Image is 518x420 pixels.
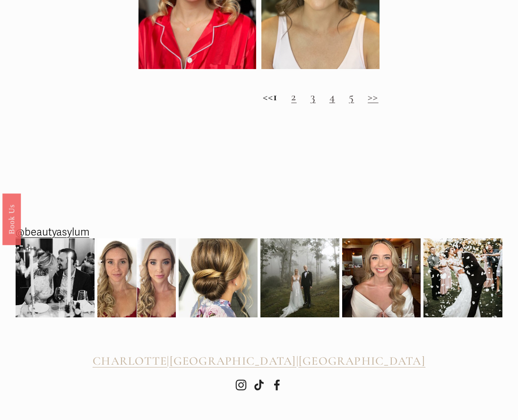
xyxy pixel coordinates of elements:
[311,89,316,104] a: 3
[423,228,502,327] img: 2020 didn&rsquo;t stop this wedding celebration! 🎊😍🎉 @beautyasylum_atlanta #beautyasylum @bridal_...
[342,238,421,317] img: Going into the wedding weekend with some bridal inspo for ya! 💫 @beautyasylum_charlotte #beautyas...
[179,231,258,325] img: So much pretty from this weekend! Here&rsquo;s one from @beautyasylum_charlotte #beautyasylum @up...
[97,238,176,317] img: It&rsquo;s been a while since we&rsquo;ve shared a before and after! Subtle makeup &amp; romantic...
[235,379,247,391] a: Instagram
[260,238,339,317] img: Picture perfect 💫 @beautyasylum_charlotte @apryl_naylor_makeup #beautyasylum_apryl @uptownfunkyou...
[329,89,335,104] a: 4
[93,354,167,368] a: CHARLOTTE
[291,89,296,104] a: 2
[16,238,95,317] img: Rehearsal dinner vibes from Raleigh, NC. We added a subtle braid at the top before we created her...
[271,379,283,391] a: Facebook
[299,354,425,368] span: [GEOGRAPHIC_DATA]
[167,354,169,368] span: |
[296,354,299,368] span: |
[368,89,378,104] a: >>
[93,354,167,368] span: CHARLOTTE
[170,354,296,368] a: [GEOGRAPHIC_DATA]
[349,89,354,104] a: 5
[138,90,502,104] h2: <<
[273,89,277,104] strong: 1
[170,354,296,368] span: [GEOGRAPHIC_DATA]
[16,223,89,242] a: @beautyasylum
[253,379,265,391] a: TikTok
[299,354,425,368] a: [GEOGRAPHIC_DATA]
[2,193,21,245] a: Book Us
